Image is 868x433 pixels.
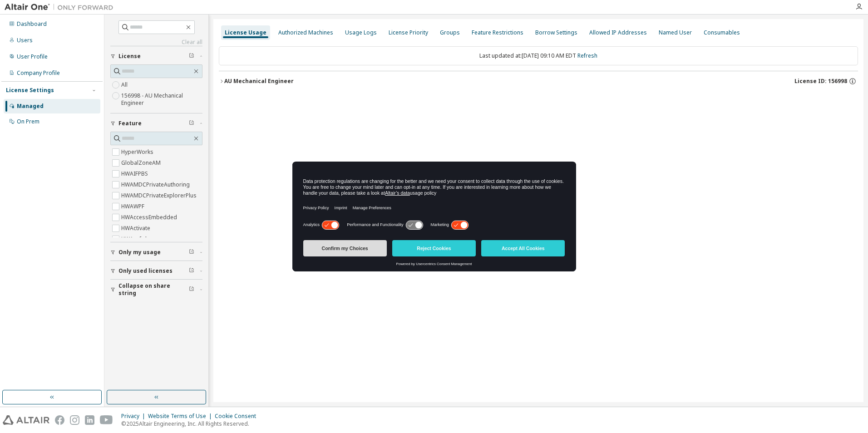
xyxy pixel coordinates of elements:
a: Clear all [110,39,202,46]
img: facebook.svg [55,415,64,425]
div: Managed [17,103,44,110]
label: 156998 - AU Mechanical Engineer [121,90,202,108]
label: HWAcufwh [121,234,150,245]
div: Usage Logs [345,29,377,36]
button: Collapse on share string [110,280,202,300]
span: Clear filter [189,286,194,293]
div: License Usage [225,29,266,36]
div: Consumables [704,29,740,36]
button: Only used licenses [110,261,202,281]
span: License ID: 156998 [794,78,847,85]
p: © 2025 Altair Engineering, Inc. All Rights Reserved. [121,420,261,428]
span: Only used licenses [118,267,173,275]
label: HWAMDCPrivateExplorerPlus [121,190,198,201]
div: Website Terms of Use [148,413,215,420]
div: Named User [659,29,692,36]
div: On Prem [17,118,39,125]
div: Cookie Consent [215,413,261,420]
a: Refresh [577,52,597,59]
span: Clear filter [189,249,194,256]
img: altair_logo.svg [3,415,49,425]
label: GlobalZoneAM [121,157,163,168]
div: Company Profile [17,69,60,77]
div: AU Mechanical Engineer [224,78,294,85]
div: Last updated at: [DATE] 09:10 AM EDT [219,46,858,65]
div: Dashboard [17,20,47,28]
img: Altair One [5,3,118,12]
div: Privacy [121,413,148,420]
div: License Priority [389,29,428,36]
div: Groups [440,29,460,36]
div: Users [17,37,33,44]
div: Borrow Settings [535,29,577,36]
span: Clear filter [189,120,194,127]
div: License Settings [6,87,54,94]
span: Clear filter [189,53,194,60]
div: Allowed IP Addresses [589,29,647,36]
label: HyperWorks [121,147,155,157]
span: License [118,53,141,60]
div: Feature Restrictions [472,29,523,36]
img: instagram.svg [70,415,79,425]
img: youtube.svg [100,415,113,425]
div: Authorized Machines [278,29,333,36]
button: License [110,46,202,66]
button: Feature [110,113,202,133]
label: HWAMDCPrivateAuthoring [121,179,192,190]
div: User Profile [17,53,48,60]
button: AU Mechanical EngineerLicense ID: 156998 [219,71,858,91]
label: HWAWPF [121,201,146,212]
label: All [121,79,129,90]
span: Collapse on share string [118,282,189,297]
span: Clear filter [189,267,194,275]
span: Feature [118,120,142,127]
label: HWActivate [121,223,152,234]
label: HWAIFPBS [121,168,150,179]
img: linkedin.svg [85,415,94,425]
button: Only my usage [110,242,202,262]
span: Only my usage [118,249,161,256]
label: HWAccessEmbedded [121,212,179,223]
